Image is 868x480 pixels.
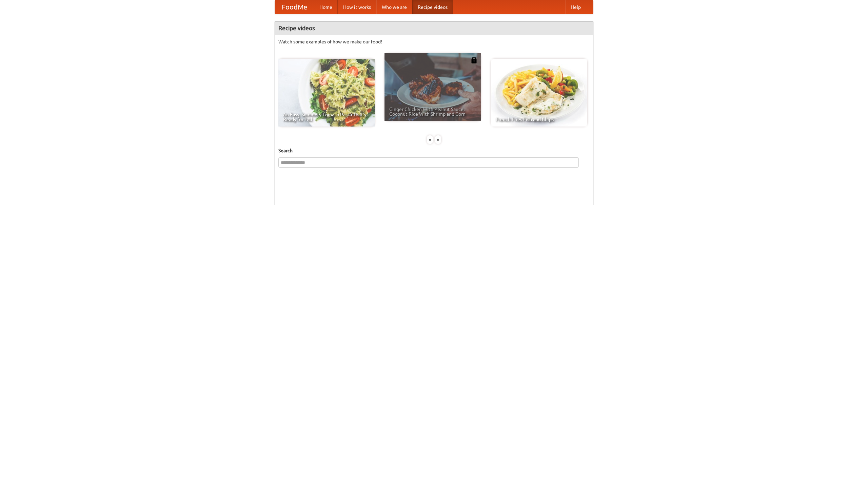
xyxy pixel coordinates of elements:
[278,59,375,127] a: An Easy, Summery Tomato Pasta That's Ready for Fall
[275,0,314,14] a: FoodMe
[412,0,453,14] a: Recipe videos
[275,21,593,35] h4: Recipe videos
[314,0,338,14] a: Home
[283,112,370,122] span: An Easy, Summery Tomato Pasta That's Ready for Fall
[491,59,587,127] a: French Fries Fish and Chips
[565,0,586,14] a: Help
[278,38,590,45] p: Watch some examples of how we make our food!
[435,135,441,144] div: »
[427,135,433,144] div: «
[338,0,376,14] a: How it works
[496,117,583,122] span: French Fries Fish and Chips
[278,147,590,154] h5: Search
[376,0,412,14] a: Who we are
[471,57,477,63] img: 483408.png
